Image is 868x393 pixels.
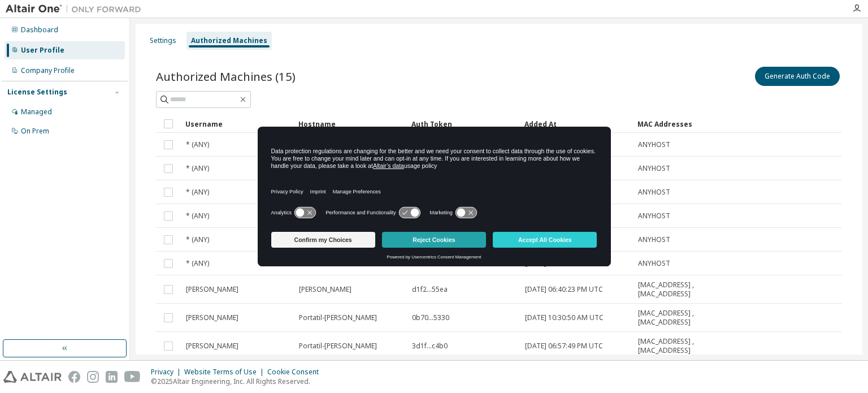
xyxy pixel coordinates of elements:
[638,188,670,197] span: ANYHOST
[186,164,209,173] span: * (ANY)
[638,337,717,355] span: [MAC_ADDRESS] , [MAC_ADDRESS]
[299,313,377,322] span: Portatil-[PERSON_NAME]
[87,371,99,383] img: instagram.svg
[185,115,289,133] div: Username
[525,342,603,351] span: [DATE] 06:57:49 PM UTC
[186,285,238,294] span: [PERSON_NAME]
[186,235,209,244] span: * (ANY)
[124,371,141,383] img: youtube.svg
[412,313,449,322] span: 0b70...5330
[638,280,717,299] span: [MAC_ADDRESS] , [MAC_ADDRESS]
[186,140,209,149] span: * (ANY)
[298,115,402,133] div: Hostname
[524,115,628,133] div: Added At
[21,66,75,75] div: Company Profile
[412,285,448,294] span: d1f2...55ea
[299,285,351,294] span: [PERSON_NAME]
[68,371,80,383] img: facebook.svg
[186,342,238,351] span: [PERSON_NAME]
[755,67,840,86] button: Generate Auth Code
[299,342,377,351] span: Portatil-[PERSON_NAME]
[637,115,718,133] div: MAC Addresses
[525,285,603,294] span: [DATE] 06:40:23 PM UTC
[106,371,118,383] img: linkedin.svg
[186,313,238,322] span: [PERSON_NAME]
[151,368,184,377] div: Privacy
[156,68,296,84] span: Authorized Machines (15)
[638,164,670,173] span: ANYHOST
[21,46,64,55] div: User Profile
[186,188,209,197] span: * (ANY)
[150,36,176,45] div: Settings
[184,368,267,377] div: Website Terms of Use
[6,3,147,15] img: Altair One
[525,313,604,322] span: [DATE] 10:30:50 AM UTC
[412,342,448,351] span: 3d1f...c4b0
[21,107,52,116] div: Managed
[191,36,267,45] div: Authorized Machines
[151,377,325,386] p: © 2025 Altair Engineering, Inc. All Rights Reserved.
[7,88,67,97] div: License Settings
[21,25,58,34] div: Dashboard
[638,259,670,268] span: ANYHOST
[3,371,62,383] img: altair_logo.svg
[638,140,670,149] span: ANYHOST
[21,127,49,136] div: On Prem
[638,309,717,327] span: [MAC_ADDRESS] , [MAC_ADDRESS]
[186,211,209,221] span: * (ANY)
[267,368,325,377] div: Cookie Consent
[638,235,670,244] span: ANYHOST
[186,259,209,268] span: * (ANY)
[638,211,670,221] span: ANYHOST
[411,115,515,133] div: Auth Token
